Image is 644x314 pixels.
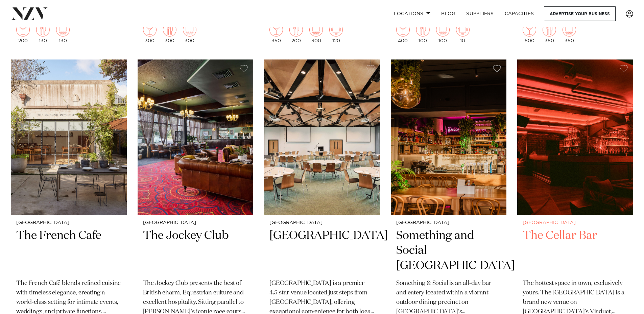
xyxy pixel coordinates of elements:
[456,23,470,43] div: 10
[143,220,248,225] small: [GEOGRAPHIC_DATA]
[436,23,450,43] div: 100
[16,220,121,225] small: [GEOGRAPHIC_DATA]
[183,23,196,43] div: 300
[523,228,628,274] h2: The Cellar Bar
[269,228,375,274] h2: [GEOGRAPHIC_DATA]
[416,23,430,43] div: 100
[183,23,196,37] img: theatre.png
[329,23,343,37] img: meeting.png
[543,23,556,43] div: 350
[523,23,536,37] img: cocktail.png
[499,6,540,21] a: Capacities
[544,6,616,21] a: Advertise your business
[563,23,576,37] img: theatre.png
[269,23,283,43] div: 350
[269,220,375,225] small: [GEOGRAPHIC_DATA]
[16,228,121,274] h2: The French Cafe
[461,6,499,21] a: SUPPLIERS
[396,228,501,274] h2: Something and Social [GEOGRAPHIC_DATA]
[11,7,48,20] img: nzv-logo.png
[289,23,303,37] img: dining.png
[416,23,430,37] img: dining.png
[143,228,248,274] h2: The Jockey Club
[396,220,501,225] small: [GEOGRAPHIC_DATA]
[436,23,450,37] img: theatre.png
[16,23,30,37] img: cocktail.png
[396,23,410,43] div: 400
[143,23,157,37] img: cocktail.png
[388,6,436,21] a: Locations
[56,23,70,37] img: theatre.png
[523,23,536,43] div: 500
[56,23,70,43] div: 130
[436,6,461,21] a: BLOG
[309,23,323,37] img: theatre.png
[36,23,50,37] img: dining.png
[143,23,157,43] div: 300
[396,23,410,37] img: cocktail.png
[329,23,343,43] div: 120
[269,23,283,37] img: cocktail.png
[36,23,50,43] div: 130
[163,23,176,43] div: 300
[563,23,576,43] div: 350
[543,23,556,37] img: dining.png
[16,23,30,43] div: 200
[289,23,303,43] div: 200
[456,23,470,37] img: meeting.png
[523,220,628,225] small: [GEOGRAPHIC_DATA]
[163,23,176,37] img: dining.png
[264,59,380,215] img: Conference space at Novotel Auckland Airport
[309,23,323,43] div: 300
